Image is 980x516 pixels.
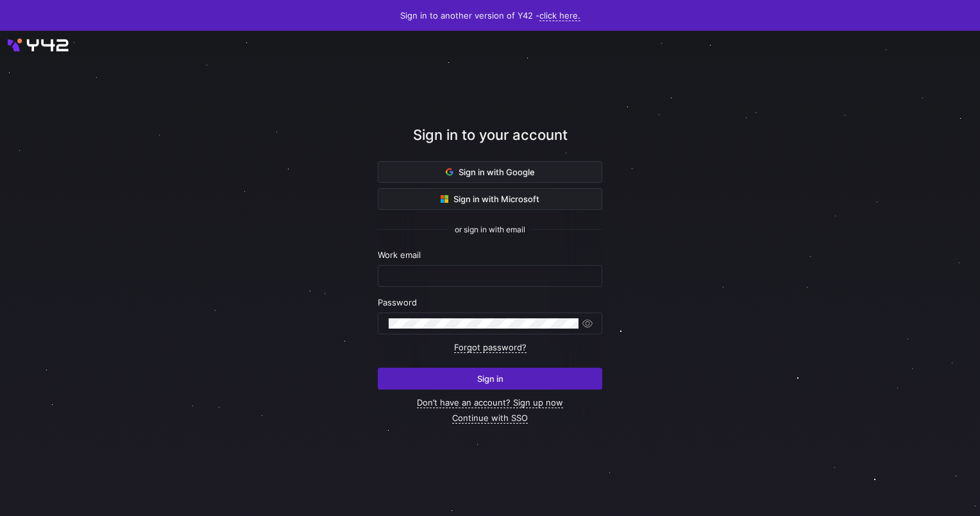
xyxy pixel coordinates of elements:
[454,342,527,353] a: Forgot password?
[455,225,525,234] span: or sign in with email
[452,413,528,424] a: Continue with SSO
[539,10,580,21] a: click here.
[378,188,602,210] button: Sign in with Microsoft
[477,374,503,384] span: Sign in
[378,125,602,161] div: Sign in to your account
[378,161,602,183] button: Sign in with Google
[378,368,602,390] button: Sign in
[378,297,417,307] span: Password
[441,194,539,204] span: Sign in with Microsoft
[446,167,535,177] span: Sign in with Google
[417,397,563,408] a: Don’t have an account? Sign up now
[378,250,421,260] span: Work email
